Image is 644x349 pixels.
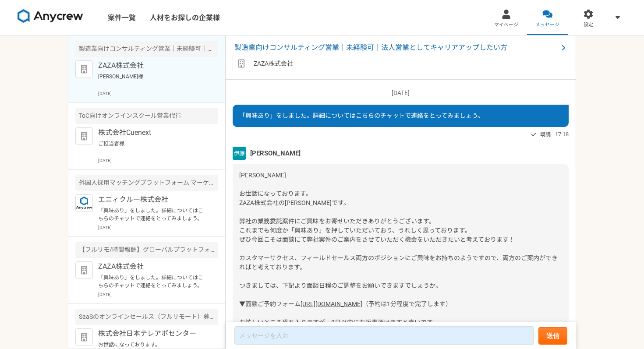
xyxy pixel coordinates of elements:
[75,194,93,212] img: logo_text_blue_01.png
[239,112,484,119] span: 「興味あり」をしました。詳細についてはこちらのチャットで連絡をとってみましょう。
[98,140,206,155] p: ご担当者様 お世話になります。 この度は、ご連絡をいただき誠にありがとうございます。 さっそくですが、[DATE]21日14時からオンラインミーティングを調整させていただきました。 当日は、どう...
[233,55,250,72] img: default_org_logo-42cde973f59100197ec2c8e796e4974ac8490bb5b08a0eb061ff975e4574aa76.png
[555,130,569,138] span: 17:18
[584,21,593,28] span: 設定
[98,274,206,289] p: 「興味あり」をしました。詳細についてはこちらのチャットで連絡をとってみましょう。
[254,59,293,68] p: ZAZA株式会社
[98,291,218,298] p: [DATE]
[98,157,218,164] p: [DATE]
[98,60,206,71] p: ZAZA株式会社
[301,300,362,307] a: [URL][DOMAIN_NAME]
[494,21,518,28] span: マイページ
[18,9,83,23] img: 8DqYSo04kwAAAAASUVORK5CYII=
[98,127,206,138] p: 株式会社Cuenext
[75,175,218,191] div: 外国人採用マッチングプラットフォーム マーケティング責任者
[98,224,218,231] p: [DATE]
[75,60,93,78] img: default_org_logo-42cde973f59100197ec2c8e796e4974ac8490bb5b08a0eb061ff975e4574aa76.png
[75,41,218,57] div: 製造業向けコンサルティング営業｜未経験可｜法人営業としてキャリアアップしたい方
[75,108,218,124] div: ToC向けオンラインスクール営業代行
[239,172,558,307] span: [PERSON_NAME] お世話になっております。 ZAZA株式会社の[PERSON_NAME]です。 弊社の業務委託案件にご興味をお寄せいただきありがとうございます。 これまでも何度か「興味...
[75,242,218,258] div: 【フルリモ/時間報酬】グローバルプラットフォームのカスタマーサクセス急募！
[538,327,567,345] button: 送信
[75,328,93,346] img: default_org_logo-42cde973f59100197ec2c8e796e4974ac8490bb5b08a0eb061ff975e4574aa76.png
[98,261,206,272] p: ZAZA株式会社
[233,88,569,98] p: [DATE]
[250,148,301,158] span: [PERSON_NAME]
[98,328,206,339] p: 株式会社日本テレアポセンター
[75,309,218,325] div: SaaSのオンラインセールス（フルリモート）募集
[75,261,93,279] img: default_org_logo-42cde973f59100197ec2c8e796e4974ac8490bb5b08a0eb061ff975e4574aa76.png
[98,90,218,97] p: [DATE]
[75,127,93,145] img: default_org_logo-42cde973f59100197ec2c8e796e4974ac8490bb5b08a0eb061ff975e4574aa76.png
[535,21,559,28] span: メッセージ
[233,147,246,160] img: unnamed.png
[98,207,206,222] p: 「興味あり」をしました。詳細についてはこちらのチャットで連絡をとってみましょう。
[98,73,206,88] p: [PERSON_NAME]様 お世話になっております。[PERSON_NAME]です。 ご連絡をありがとうございます。 本日は、どうぞよろしくお願いいたします。 [PERSON_NAME]
[98,194,206,205] p: エニィクルー株式会社
[540,129,551,140] span: 既読
[234,42,558,53] span: 製造業向けコンサルティング営業｜未経験可｜法人営業としてキャリアアップしたい方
